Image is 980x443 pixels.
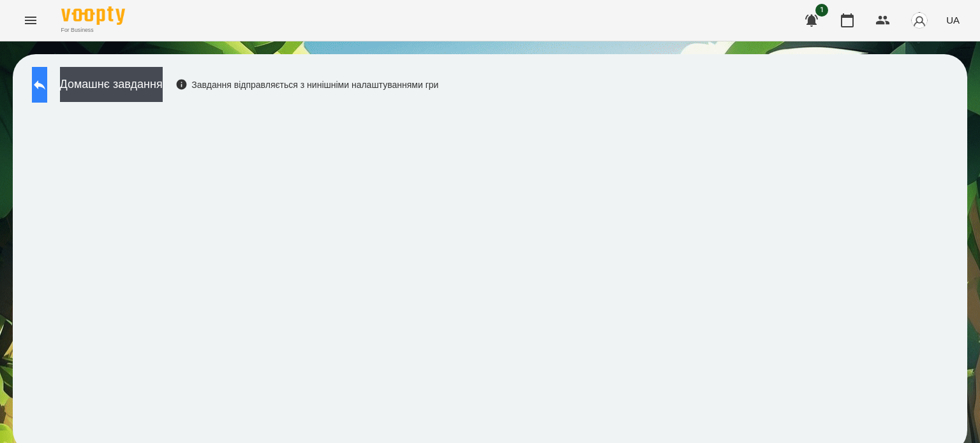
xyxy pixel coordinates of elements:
img: avatar_s.png [910,11,928,29]
span: UA [946,13,960,27]
button: Menu [15,5,46,36]
img: Voopty Logo [61,6,125,25]
span: 1 [815,4,828,17]
button: Домашнє завдання [60,67,163,102]
span: For Business [61,26,125,34]
div: Завдання відправляється з нинішніми налаштуваннями гри [175,78,439,91]
button: UA [941,8,965,32]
